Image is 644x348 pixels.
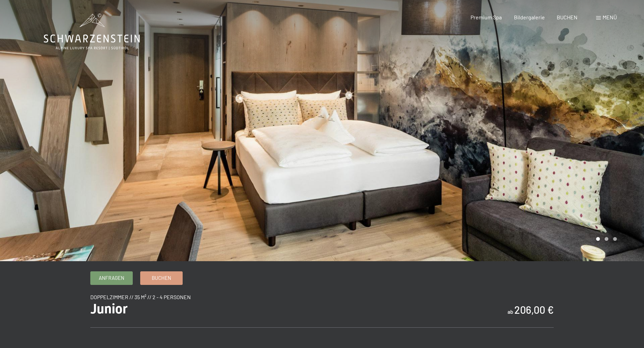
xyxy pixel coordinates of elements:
[99,274,124,282] span: Anfragen
[508,308,513,315] span: ab
[471,14,502,20] a: Premium Spa
[514,14,545,20] a: Bildergalerie
[152,274,171,282] span: Buchen
[557,14,577,20] a: BUCHEN
[141,272,182,285] a: Buchen
[514,304,554,316] b: 206,00 €
[90,301,128,317] span: Junior
[603,14,617,20] span: Menü
[90,294,191,300] span: Doppelzimmer // 35 m² // 2 - 4 Personen
[91,272,132,285] a: Anfragen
